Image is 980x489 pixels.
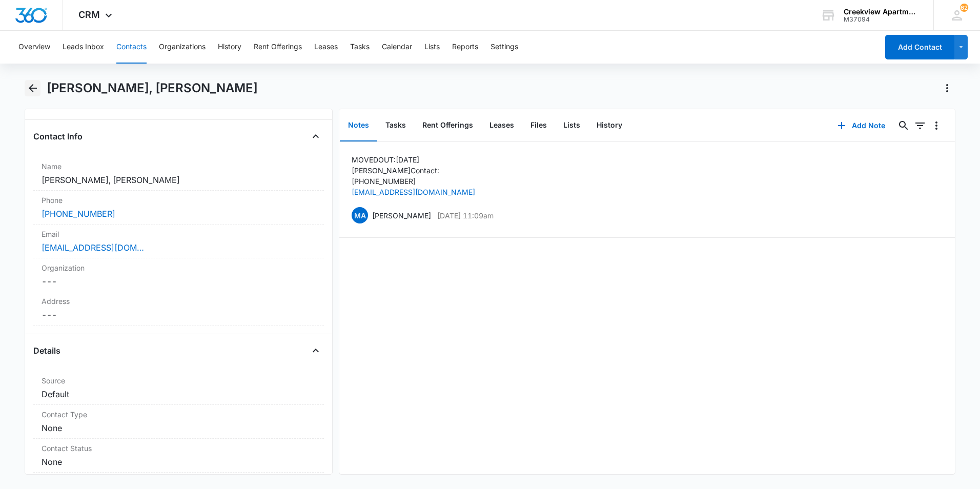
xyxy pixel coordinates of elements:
[308,342,324,359] button: Close
[588,110,630,141] button: History
[42,241,144,254] a: [EMAIL_ADDRESS][DOMAIN_NAME]
[424,31,440,64] button: Lists
[844,8,918,16] div: account name
[33,157,324,191] div: Name[PERSON_NAME], [PERSON_NAME]
[42,309,316,321] dd: ---
[372,210,431,221] p: [PERSON_NAME]
[218,31,241,64] button: History
[308,128,324,145] button: Close
[352,207,368,223] span: MA
[352,176,475,187] p: [PHONE_NUMBER]
[33,130,83,142] h4: Contact Info
[352,154,475,165] p: MOVED OUT: [DATE]
[352,165,475,176] p: [PERSON_NAME] Contact :
[42,409,316,420] label: Contact Type
[42,161,316,172] label: Name
[314,31,338,64] button: Leases
[159,31,206,64] button: Organizations
[960,4,968,12] div: notifications count
[63,31,104,64] button: Leads Inbox
[960,4,968,12] span: 62
[254,31,302,64] button: Rent Offerings
[928,117,945,134] button: Overflow Menu
[844,16,918,23] div: account id
[33,405,324,439] div: Contact TypeNone
[42,208,115,220] a: [PHONE_NUMBER]
[42,422,316,434] dd: None
[555,110,588,141] button: Lists
[33,439,324,473] div: Contact StatusNone
[42,388,316,400] dd: Default
[827,113,895,138] button: Add Note
[452,31,478,64] button: Reports
[414,110,481,141] button: Rent Offerings
[939,80,955,96] button: Actions
[47,80,258,96] h1: [PERSON_NAME], [PERSON_NAME]
[33,292,324,325] div: Address---
[437,210,494,221] p: [DATE] 11:09am
[42,174,316,186] dd: [PERSON_NAME], [PERSON_NAME]
[42,296,316,307] label: Address
[33,225,324,258] div: Email[EMAIL_ADDRESS][DOMAIN_NAME]
[116,31,147,64] button: Contacts
[382,31,412,64] button: Calendar
[912,117,928,134] button: Filters
[377,110,414,141] button: Tasks
[42,375,316,386] label: Source
[18,31,50,64] button: Overview
[895,117,912,134] button: Search...
[885,35,954,59] button: Add Contact
[481,110,522,141] button: Leases
[42,229,316,239] label: Email
[42,443,316,454] label: Contact Status
[491,31,518,64] button: Settings
[78,9,100,20] span: CRM
[42,456,316,468] dd: None
[25,80,40,96] button: Back
[42,195,316,206] label: Phone
[33,344,60,357] h4: Details
[522,110,555,141] button: Files
[350,31,370,64] button: Tasks
[33,191,324,225] div: Phone[PHONE_NUMBER]
[340,110,377,141] button: Notes
[352,188,475,196] a: [EMAIL_ADDRESS][DOMAIN_NAME]
[33,371,324,405] div: SourceDefault
[42,262,316,273] label: Organization
[33,258,324,292] div: Organization---
[42,275,316,288] dd: ---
